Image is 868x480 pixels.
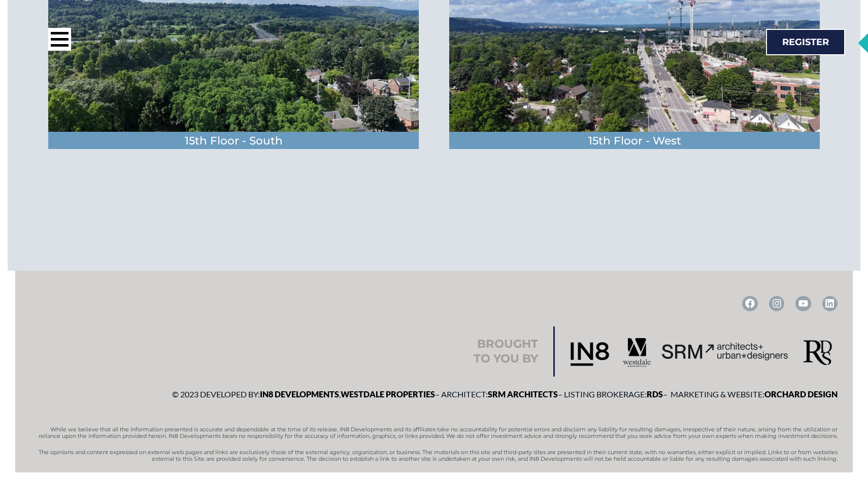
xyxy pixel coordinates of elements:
a: Westdale Properties [341,389,435,399]
a: Orchard Design [764,389,838,399]
h2: 15th Floor - South [53,133,414,147]
p: © 2023 Developed by: , – Architect: – Listing Brokerage: – Marketing & Website: [30,387,838,402]
a: Register [766,29,845,55]
span: Register [782,38,829,47]
p: While we believe that all the information presented is accurate and dependable at the time of its... [30,426,838,439]
a: SRM Architects [488,389,558,399]
a: RDS [647,389,663,399]
p: The opinions and content expressed on external web pages and links are exclusively those of the e... [30,449,838,462]
a: IN8 Developments [260,389,339,399]
h2: Brought to you by [474,337,538,366]
h2: 15th Floor - West [454,133,815,147]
